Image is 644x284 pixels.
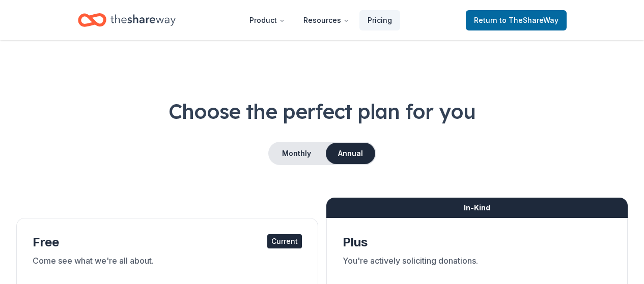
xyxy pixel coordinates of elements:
[343,255,612,283] div: You're actively soliciting donations.
[78,8,176,32] a: Home
[343,234,612,250] div: Plus
[33,255,302,283] div: Come see what we're all about.
[241,8,400,32] nav: Main
[241,10,293,30] button: Product
[295,10,357,30] button: Resources
[16,97,628,125] h1: Choose the perfect plan for you
[267,234,302,248] div: Current
[474,14,558,26] span: Return
[33,234,302,250] div: Free
[499,16,558,24] span: to TheShareWay
[269,143,324,164] button: Monthly
[326,143,375,164] button: Annual
[359,10,400,30] a: Pricing
[326,198,628,218] div: In-Kind
[466,10,567,30] a: Returnto TheShareWay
